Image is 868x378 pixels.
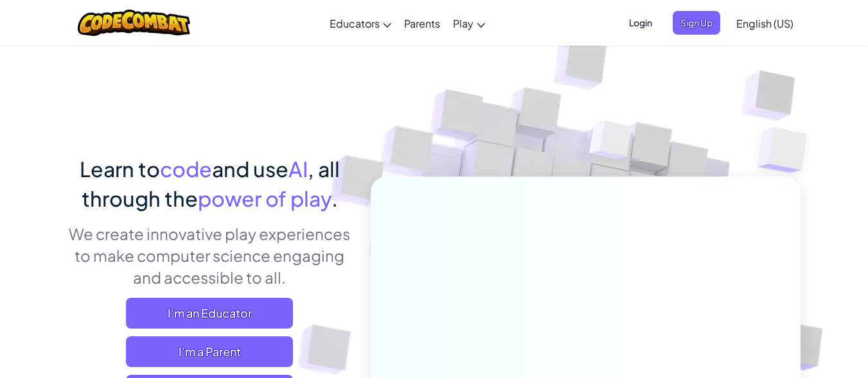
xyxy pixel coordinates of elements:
[453,17,474,30] span: Play
[68,223,351,288] p: We create innovative play experiences to make computer science engaging and accessible to all.
[80,156,160,182] span: Learn to
[621,11,660,35] button: Login
[673,11,720,35] button: Sign Up
[126,336,293,367] a: I'm a Parent
[332,185,338,211] span: .
[160,156,212,182] span: code
[736,17,793,30] span: English (US)
[78,10,190,36] img: CodeCombat logo
[323,6,398,40] a: Educators
[447,6,492,40] a: Play
[732,96,843,205] img: Overlap cubes
[126,298,293,329] a: I'm an Educator
[565,96,657,191] img: Overlap cubes
[398,6,447,40] a: Parents
[730,6,800,40] a: English (US)
[330,17,380,30] span: Educators
[212,156,288,182] span: and use
[288,156,308,182] span: AI
[198,185,332,211] span: power of play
